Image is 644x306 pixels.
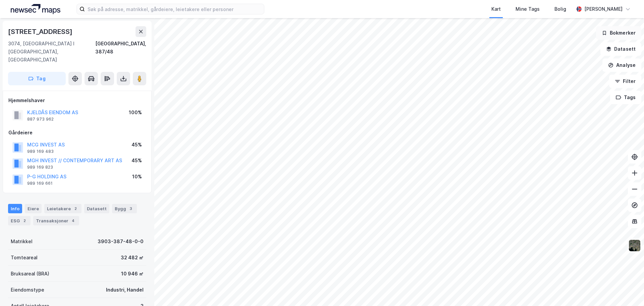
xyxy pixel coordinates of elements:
[609,75,641,88] button: Filter
[44,204,82,213] div: Leietakere
[8,40,95,64] div: 3074, [GEOGRAPHIC_DATA] I [GEOGRAPHIC_DATA], [GEOGRAPHIC_DATA]
[27,181,53,186] div: 989 169 661
[554,5,566,13] div: Bolig
[33,216,79,225] div: Transaksjoner
[70,217,76,224] div: 4
[131,141,142,149] div: 45%
[27,149,54,154] div: 989 169 483
[131,157,142,165] div: 45%
[21,217,28,224] div: 2
[600,42,641,56] button: Datasett
[11,237,33,246] div: Matrikkel
[11,254,38,262] div: Tomteareal
[628,239,641,252] img: 9k=
[610,274,644,306] iframe: Chat Widget
[85,4,264,14] input: Søk på adresse, matrikkel, gårdeiere, leietakere eller personer
[8,204,22,213] div: Info
[584,5,623,13] div: [PERSON_NAME]
[132,173,142,181] div: 10%
[129,108,142,117] div: 100%
[84,204,109,213] div: Datasett
[95,40,146,64] div: [GEOGRAPHIC_DATA], 387/48
[610,274,644,306] div: Kontrollprogram for chat
[8,72,66,85] button: Tag
[72,205,79,212] div: 2
[11,4,60,14] img: logo.a4113a55bc3d86da70a041830d287a7e.svg
[610,91,641,104] button: Tags
[27,117,54,122] div: 887 973 962
[491,5,501,13] div: Kart
[98,237,144,246] div: 3903-387-48-0-0
[602,58,641,72] button: Analyse
[121,254,144,262] div: 32 482 ㎡
[121,270,144,278] div: 10 946 ㎡
[112,204,137,213] div: Bygg
[127,205,134,212] div: 3
[11,286,44,294] div: Eiendomstype
[596,26,641,40] button: Bokmerker
[25,204,42,213] div: Eiere
[11,270,49,278] div: Bruksareal (BRA)
[27,165,53,170] div: 989 169 823
[106,286,144,294] div: Industri, Handel
[8,96,146,104] div: Hjemmelshaver
[516,5,540,13] div: Mine Tags
[8,26,74,37] div: [STREET_ADDRESS]
[8,129,146,137] div: Gårdeiere
[8,216,31,225] div: ESG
